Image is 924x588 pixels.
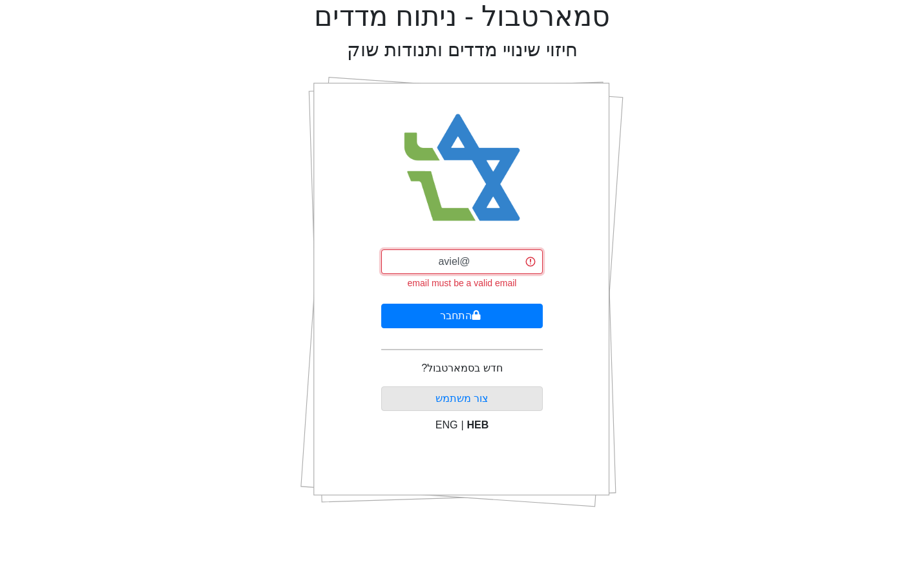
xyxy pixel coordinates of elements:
[381,386,543,411] button: צור משתמש
[381,277,543,290] div: email must be a valid email
[467,419,489,430] span: HEB
[392,97,532,239] img: Smart Bull
[381,249,543,274] input: אימייל
[461,419,463,430] span: |
[436,393,488,404] a: צור משתמש
[347,39,578,61] h2: חיזוי שינויי מדדים ותנודות שוק
[381,304,543,328] button: התחבר
[421,361,502,376] p: חדש בסמארטבול?
[436,419,458,430] span: ENG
